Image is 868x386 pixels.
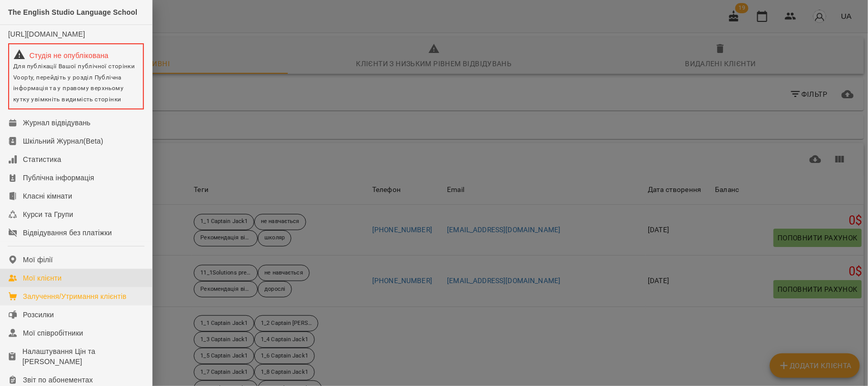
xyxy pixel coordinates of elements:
[23,328,83,338] div: Мої співробітники
[23,173,94,183] div: Публічна інформація
[23,118,91,128] div: Журнал відвідувань
[23,291,127,301] div: Залучення/Утримання клієнтів
[22,346,144,367] div: Налаштування Цін та [PERSON_NAME]
[23,310,54,320] div: Розсилки
[23,191,72,201] div: Класні кімнати
[8,8,137,16] span: The English Studio Language School
[23,228,112,238] div: Відвідування без платіжки
[23,209,73,219] div: Курси та Групи
[23,154,62,164] div: Статистика
[23,375,93,385] div: Звіт по абонементах
[13,48,139,61] div: Студія не опублікована
[23,255,53,265] div: Мої філії
[13,63,135,103] span: Для публікації Вашої публічної сторінки Voopty, перейдіть у розділ Публічна інформація та у право...
[8,30,85,38] a: [URL][DOMAIN_NAME]
[23,136,103,146] div: Шкільний Журнал(Beta)
[23,273,62,283] div: Мої клієнти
